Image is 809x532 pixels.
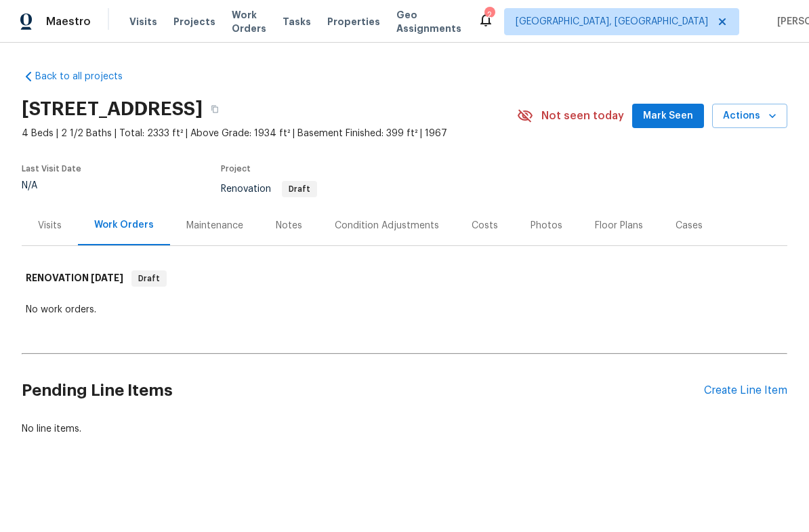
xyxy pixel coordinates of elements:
[129,15,157,28] span: Visits
[484,8,494,22] div: 2
[26,303,783,316] div: No work orders.
[232,8,266,35] span: Work Orders
[283,185,316,193] span: Draft
[595,219,643,232] div: Floor Plans
[22,359,704,422] h2: Pending Line Items
[283,17,311,26] span: Tasks
[91,273,123,283] span: [DATE]
[632,104,704,129] button: Mark Seen
[22,70,152,83] a: Back to all projects
[643,108,693,125] span: Mark Seen
[38,219,62,232] div: Visits
[396,8,461,35] span: Geo Assignments
[541,109,624,123] span: Not seen today
[335,219,439,232] div: Condition Adjustments
[516,15,708,28] span: [GEOGRAPHIC_DATA], [GEOGRAPHIC_DATA]
[22,257,787,300] div: RENOVATION [DATE]Draft
[186,219,243,232] div: Maintenance
[22,127,517,140] span: 4 Beds | 2 1/2 Baths | Total: 2333 ft² | Above Grade: 1934 ft² | Basement Finished: 399 ft² | 1967
[676,219,703,232] div: Cases
[712,104,787,129] button: Actions
[723,108,776,125] span: Actions
[46,15,91,28] span: Maestro
[276,219,302,232] div: Notes
[531,219,562,232] div: Photos
[22,165,81,173] span: Last Visit Date
[22,422,787,436] div: No line items.
[221,184,317,194] span: Renovation
[173,15,215,28] span: Projects
[22,181,81,190] div: N/A
[327,15,380,28] span: Properties
[203,97,227,121] button: Copy Address
[94,218,154,232] div: Work Orders
[22,102,203,116] h2: [STREET_ADDRESS]
[704,384,787,397] div: Create Line Item
[26,270,123,287] h6: RENOVATION
[472,219,498,232] div: Costs
[133,272,165,285] span: Draft
[221,165,251,173] span: Project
